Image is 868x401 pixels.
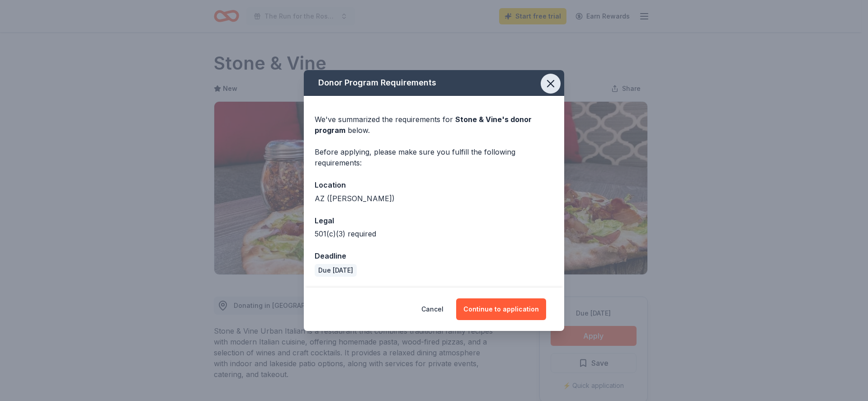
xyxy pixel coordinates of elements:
button: Cancel [421,298,443,320]
div: Donor Program Requirements [304,70,564,96]
button: Continue to application [456,298,546,320]
div: Legal [315,215,553,226]
div: 501(c)(3) required [315,228,553,239]
div: AZ ([PERSON_NAME]) [315,193,553,204]
div: We've summarized the requirements for below. [315,114,553,136]
div: Location [315,179,553,191]
div: Deadline [315,250,553,262]
div: Due [DATE] [315,264,357,277]
div: Before applying, please make sure you fulfill the following requirements: [315,146,553,168]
